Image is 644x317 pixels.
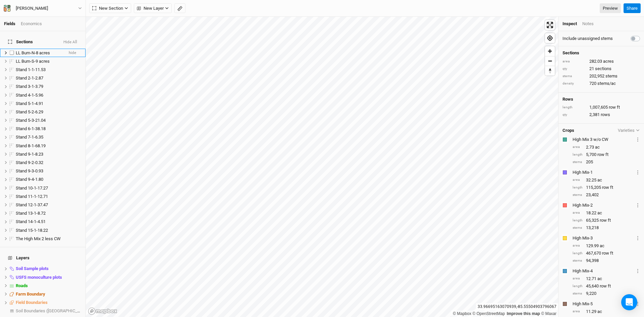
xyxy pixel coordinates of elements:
div: Stand 9-2-0.32 [16,160,82,165]
button: New Section [89,3,131,13]
span: rows [601,112,610,118]
div: area [573,276,583,281]
div: Stand 13-1-8.72 [16,211,82,216]
a: Preview [600,3,621,13]
div: Economics [21,21,42,27]
div: Stand 4-1-5.96 [16,93,82,98]
div: Stand 11-1-12.71 [16,194,82,199]
div: 129.99 [573,243,640,249]
div: area [573,145,583,150]
div: LL Burn-N-8 acres [16,50,63,56]
span: ac [597,210,602,216]
span: row ft [602,184,613,191]
a: OpenStreetMap [473,311,505,316]
span: Stand 4-1-5.96 [16,93,43,98]
span: row ft [609,104,620,110]
div: High Mix 3 w/o CW [573,137,634,143]
div: Field Boundaries [16,300,82,305]
span: ac [597,309,602,315]
div: High Mix-4 [573,268,634,274]
div: 11.29 [573,309,640,315]
button: Crop Usage [636,234,640,242]
button: Shortcut: M [174,3,185,13]
button: Share [624,3,641,13]
span: Roads [16,283,28,288]
span: Stand 12-1-37.47 [16,202,48,207]
span: Stand 2-1-2.87 [16,75,43,81]
div: 467,670 [573,250,640,256]
span: ac [600,243,604,249]
button: Zoom in [545,46,555,56]
div: stems [573,291,583,296]
div: Stand 5-1-4.91 [16,101,82,106]
button: Crop Usage [636,201,640,209]
span: Zoom out [545,56,555,66]
span: acres [603,58,614,64]
div: High Mix-5 [573,301,634,307]
span: row ft [600,283,611,289]
div: 13,218 [573,225,640,231]
span: sections [595,66,611,72]
a: Maxar [541,311,556,316]
button: Varieties [618,128,640,133]
div: 21 [562,66,640,72]
span: The High Mix 2 less CW [16,236,61,241]
span: Field Boundaries [16,300,48,305]
span: Farm Boundary [16,292,45,297]
div: stems [573,160,583,165]
div: area [573,210,583,215]
div: Stand 12-1-37.47 [16,202,82,208]
div: area [573,177,583,182]
div: qty [562,66,586,71]
div: USFS monoculture plots [16,275,82,280]
span: Stand 14-1-4.51 [16,219,46,224]
span: Stand 8-1-68.19 [16,143,46,148]
span: row ft [602,250,613,256]
label: Include unassigned stems [562,36,613,42]
span: ac [597,276,602,282]
a: Fields [4,21,15,26]
div: LL Burn-S-9 acres [16,59,82,64]
div: length [573,284,583,289]
div: stems [573,193,583,198]
div: Stand 10-1-17.27 [16,186,82,191]
div: Soil Boundaries (US) [16,308,82,314]
div: area [573,309,583,314]
div: 2,381 [562,112,640,118]
div: 1,007,605 [562,104,640,110]
div: 9,220 [573,290,640,297]
span: New Section [92,5,123,12]
div: 205 [573,159,640,165]
span: LL Burn-N-8 acres [16,50,50,55]
span: LL Burn-S-9 acres [16,59,50,64]
div: Soil Sample plots [16,266,82,271]
div: 12.71 [573,276,640,282]
div: Wisniewski [16,5,48,12]
button: New Layer [134,3,172,13]
div: 720 [562,81,640,87]
div: 5,700 [573,152,640,158]
h4: Crops [562,128,574,133]
a: Improve this map [507,311,540,316]
div: Stand 9-3-0.93 [16,168,82,174]
span: Find my location [545,33,555,43]
div: 115,205 [573,184,640,191]
span: Stand 7-1-6.35 [16,135,43,140]
span: ac [597,177,602,183]
div: Stand 9-4-1.80 [16,177,82,182]
button: Crop Usage [636,136,640,143]
button: Crop Usage [636,267,640,275]
span: Soil Boundaries ([GEOGRAPHIC_DATA]) [16,308,90,313]
span: Stand 1-1-11.53 [16,67,46,72]
h4: Rows [562,97,640,102]
span: Stand 3-1-3.79 [16,84,43,89]
button: Reset bearing to north [545,66,555,75]
div: length [573,218,583,223]
div: Roads [16,283,82,288]
div: 2.73 [573,144,640,150]
span: Soil Sample plots [16,266,49,271]
h4: Sections [562,50,640,56]
div: Stand 8-1-68.19 [16,143,82,149]
div: Open Intercom Messenger [621,294,637,310]
button: Enter fullscreen [545,20,555,30]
